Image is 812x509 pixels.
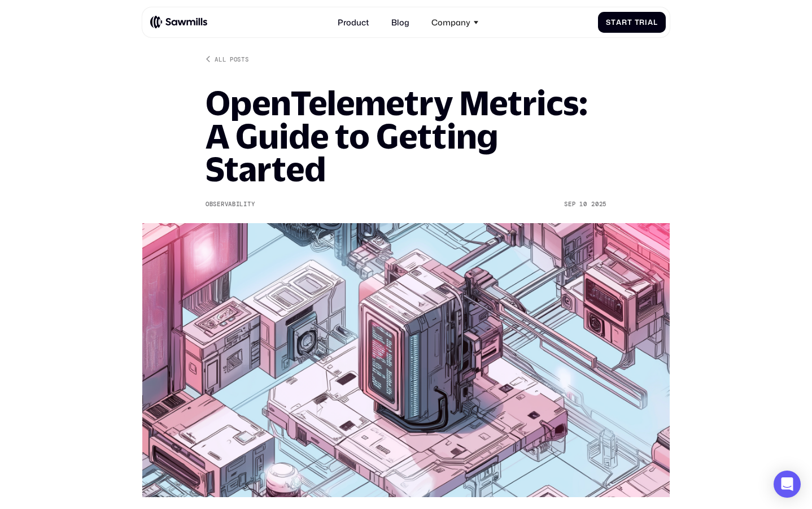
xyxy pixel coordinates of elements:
[606,18,611,27] span: S
[653,18,658,27] span: l
[598,12,666,33] a: StartTrial
[616,18,622,27] span: a
[645,18,648,27] span: i
[331,11,375,33] a: Product
[206,201,255,208] div: Observability
[206,86,606,185] h1: OpenTelemetry Metrics: A Guide to Getting Started
[639,18,645,27] span: r
[591,201,606,208] div: 2025
[627,18,632,27] span: t
[215,55,248,63] div: All posts
[635,18,640,27] span: T
[622,18,627,27] span: r
[611,18,616,27] span: t
[142,223,670,497] img: 3
[648,18,653,27] span: a
[579,201,587,208] div: 10
[206,55,249,63] a: All posts
[774,471,801,498] div: Open Intercom Messenger
[431,18,470,27] div: Company
[385,11,416,33] a: Blog
[564,201,575,208] div: Sep
[425,11,484,33] div: Company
